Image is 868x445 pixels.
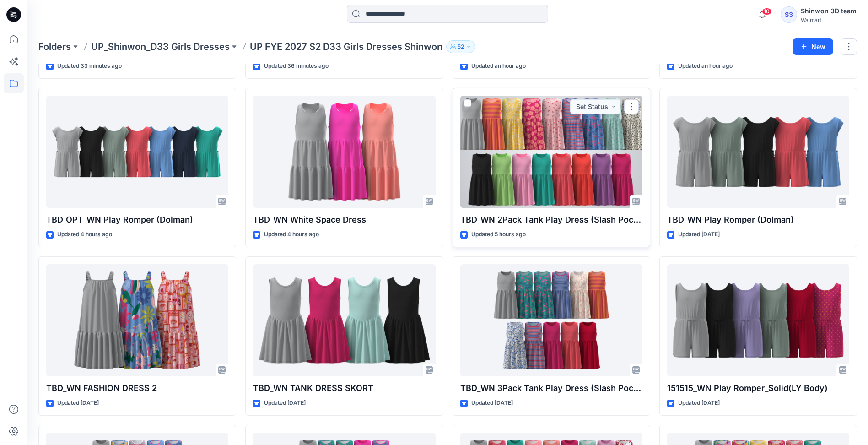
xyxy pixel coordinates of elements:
[667,213,849,226] p: TBD_WN Play Romper (Dolman)
[801,16,857,23] div: Walmart
[678,398,720,408] p: Updated [DATE]
[57,61,122,71] p: Updated 33 minutes ago
[762,8,772,15] span: 10
[460,264,642,376] a: TBD_WN 3Pack Tank Play Dress (Slash Pocket)
[264,398,306,408] p: Updated [DATE]
[264,230,319,239] p: Updated 4 hours ago
[793,38,833,55] button: New
[46,213,228,226] p: TBD_OPT_WN Play Romper (Dolman)
[460,213,642,226] p: TBD_WN 2Pack Tank Play Dress (Slash Pocket)
[446,40,475,53] button: 52
[667,96,849,208] a: TBD_WN Play Romper (Dolman)
[678,61,733,71] p: Updated an hour ago
[471,61,526,71] p: Updated an hour ago
[458,42,464,52] p: 52
[253,264,435,376] a: TBD_WN TANK DRESS SKORT
[57,398,99,408] p: Updated [DATE]
[46,264,228,376] a: TBD_WN FASHION DRESS 2
[46,96,228,208] a: TBD_OPT_WN Play Romper (Dolman)
[250,40,442,53] p: UP FYE 2027 S2 D33 Girls Dresses Shinwon
[460,96,642,208] a: TBD_WN 2Pack Tank Play Dress (Slash Pocket)
[253,96,435,208] a: TBD_WN White Space Dress
[91,40,230,53] a: UP_Shinwon_D33 Girls Dresses
[46,382,228,395] p: TBD_WN FASHION DRESS 2
[801,5,857,16] div: Shinwon 3D team
[471,230,526,239] p: Updated 5 hours ago
[678,230,720,239] p: Updated [DATE]
[253,382,435,395] p: TBD_WN TANK DRESS SKORT
[264,61,329,71] p: Updated 36 minutes ago
[471,398,513,408] p: Updated [DATE]
[667,382,849,395] p: 151515_WN Play Romper_Solid(LY Body)
[460,382,642,395] p: TBD_WN 3Pack Tank Play Dress (Slash Pocket)
[253,213,435,226] p: TBD_WN White Space Dress
[781,6,797,23] div: S3
[38,40,71,53] a: Folders
[57,230,112,239] p: Updated 4 hours ago
[667,264,849,376] a: 151515_WN Play Romper_Solid(LY Body)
